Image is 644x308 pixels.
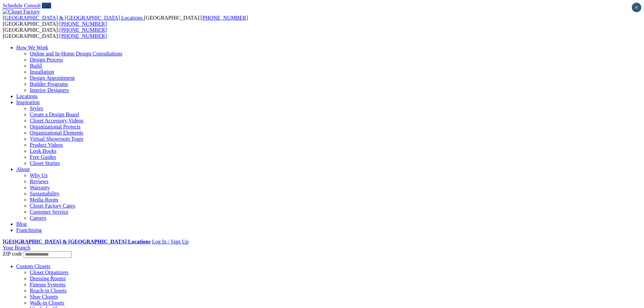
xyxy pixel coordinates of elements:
a: Media Room [30,197,58,203]
span: [GEOGRAPHIC_DATA]: [GEOGRAPHIC_DATA]: [3,27,107,39]
a: Product Videos [30,142,63,148]
a: [PHONE_NUMBER] [200,15,248,21]
a: Sustainability [30,191,59,196]
a: Installation [30,69,54,75]
a: [PHONE_NUMBER] [59,21,107,27]
span: ZIP code [3,251,22,257]
a: Warranty [30,185,50,190]
a: Customer Service [30,209,68,215]
a: Why Us [30,172,48,178]
button: Close [632,3,641,12]
a: Franchising [16,227,42,233]
a: Blog [16,221,27,227]
a: [GEOGRAPHIC_DATA] & [GEOGRAPHIC_DATA] Locations [3,239,150,244]
a: How We Work [16,45,48,50]
a: Closet Accessory Videos [30,118,84,123]
a: Walk-in Closets [30,300,64,306]
a: Create a Design Board [30,112,79,117]
span: [GEOGRAPHIC_DATA]: [GEOGRAPHIC_DATA]: [3,15,248,27]
a: Reach-in Closets [30,288,67,293]
img: Closet Factory [3,9,40,15]
a: [PHONE_NUMBER] [59,33,107,39]
a: Careers [30,215,46,221]
a: Inspiration [16,99,40,105]
a: Closet Factory Cares [30,203,75,209]
a: Shoe Closets [30,294,58,300]
a: Schedule Consult [3,3,41,8]
a: Organizational Projects [30,124,80,129]
a: Dressing Rooms [30,276,66,281]
a: Virtual Showroom Tours [30,136,84,142]
a: Design Appointment [30,75,75,81]
a: Styles [30,105,43,111]
a: Call [42,3,51,8]
a: Free Guides [30,154,56,160]
a: Reviews [30,179,48,184]
a: Build [30,63,42,69]
a: Interior Designers [30,87,69,93]
a: Locations [16,93,38,99]
a: About [16,166,30,172]
a: Custom Closets [16,263,50,269]
a: Closet Stories [30,160,60,166]
a: Finesse Systems [30,282,65,287]
a: Log In / Sign Up [152,239,188,244]
a: Look Books [30,148,56,154]
a: Your Branch [3,245,30,251]
a: [GEOGRAPHIC_DATA] & [GEOGRAPHIC_DATA] Locations [3,15,144,21]
a: [PHONE_NUMBER] [59,27,107,33]
a: Online and In-Home Design Consultations [30,51,122,56]
span: [GEOGRAPHIC_DATA] & [GEOGRAPHIC_DATA] Locations [3,15,143,21]
a: Design Process [30,57,63,63]
a: Closet Organizers [30,269,69,275]
input: Enter your Zip code [24,251,72,258]
a: Organizational Elements [30,130,83,136]
a: Builder Programs [30,81,68,87]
